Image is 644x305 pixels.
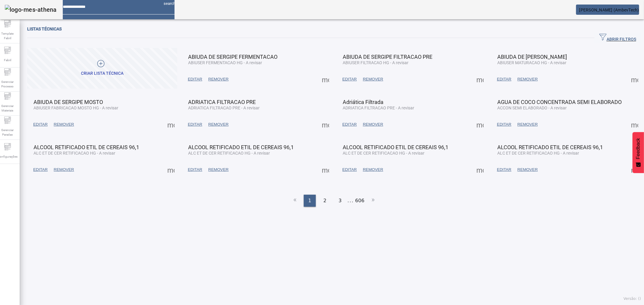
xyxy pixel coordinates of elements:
span: 3 [338,197,341,204]
button: EDITAR [494,119,514,130]
span: EDITAR [497,121,511,127]
button: EDITAR [339,119,360,130]
span: REMOVER [363,167,383,173]
span: EDITAR [188,167,202,173]
span: ABIUDA DE SERGIPE FERMENTACAO [188,54,277,60]
span: ABIUSER FILTRACAO HG - A revisar [343,60,409,65]
button: REMOVER [360,164,386,175]
span: EDITAR [342,76,357,82]
button: Mais [320,74,331,85]
button: Mais [165,164,176,175]
button: EDITAR [30,164,51,175]
button: Mais [320,119,331,130]
img: logo-mes-athena [5,5,57,14]
div: CRIAR LISTA TÉCNICA [81,71,123,77]
button: EDITAR [339,164,360,175]
span: Listas técnicas [27,27,62,31]
span: REMOVER [363,121,383,127]
span: EDITAR [342,167,357,173]
span: ADRIATICA FILTRACAO PRE - A revisar [188,105,260,110]
span: REMOVER [363,76,383,82]
button: Mais [475,164,485,175]
button: ABRIR FILTROS [594,33,641,43]
span: ABIUDA DE SERGIPE FILTRACAO PRE [343,54,432,60]
span: REMOVER [54,121,74,127]
li: 606 [355,195,365,207]
button: REMOVER [205,164,232,175]
button: EDITAR [339,74,360,85]
button: EDITAR [185,74,205,85]
button: REMOVER [360,74,386,85]
span: ABIUSER FABRICACAO MOSTO HG - A revisar [34,105,118,110]
button: EDITAR [494,74,514,85]
span: ALC ET DE CER RETIFICACAO HG - A revisar [343,151,425,156]
span: ALCOOL RETIFICADO ETIL DE CEREAIS 96,1 [497,144,603,150]
button: REMOVER [360,119,386,130]
span: ACCON SEMI ELABORADO - A revisar [497,105,567,110]
button: REMOVER [514,74,541,85]
button: Mais [629,74,640,85]
span: EDITAR [188,76,202,82]
span: REMOVER [517,76,538,82]
span: ABIUDA DE SERGIPE MOSTO [34,99,103,105]
span: ALC ET DE CER RETIFICACAO HG - A revisar [34,151,115,156]
button: Mais [165,119,176,130]
span: ABIUSER FERMENTACAO HG - A revisar [188,60,262,65]
button: EDITAR [185,164,205,175]
button: REMOVER [205,119,232,130]
button: Mais [629,119,640,130]
span: ADRIATICA FILTRACAO PRE [188,99,256,105]
span: REMOVER [54,167,74,173]
span: [PERSON_NAME] (AmbevTech) [579,8,639,12]
span: EDITAR [497,76,511,82]
span: EDITAR [33,121,48,127]
span: Feedback [636,138,641,159]
li: ... [348,195,354,207]
span: ABRIR FILTROS [599,33,636,42]
span: ALCOOL RETIFICADO ETIL DE CEREAIS 96,1 [34,144,139,150]
span: REMOVER [208,121,229,127]
span: EDITAR [497,167,511,173]
button: REMOVER [514,164,541,175]
button: CRIAR LISTA TÉCNICA [27,48,177,89]
span: 2 [323,197,326,204]
button: Mais [475,74,485,85]
span: Versão: () [623,297,641,301]
span: ALCOOL RETIFICADO ETIL DE CEREAIS 96,1 [343,144,448,150]
button: EDITAR [30,119,51,130]
span: ALC ET DE CER RETIFICACAO HG - A revisar [497,151,579,156]
button: REMOVER [514,119,541,130]
span: ALC ET DE CER RETIFICACAO HG - A revisar [188,151,270,156]
span: ABIUDA DE [PERSON_NAME] [497,54,567,60]
span: Adriática Filtrada [343,99,383,105]
span: REMOVER [208,76,229,82]
span: AGUA DE COCO CONCENTRADA SEMI ELABORADO [497,99,622,105]
span: EDITAR [33,167,48,173]
span: ADRIATICA FILTRACAO PRE - A revisar [343,105,414,110]
button: Feedback - Mostrar pesquisa [633,132,644,173]
span: EDITAR [188,121,202,127]
span: REMOVER [517,121,538,127]
span: Fabril [2,56,13,64]
button: REMOVER [51,119,77,130]
span: EDITAR [342,121,357,127]
button: Mais [320,164,331,175]
button: REMOVER [205,74,232,85]
button: EDITAR [185,119,205,130]
span: REMOVER [517,167,538,173]
button: Mais [475,119,485,130]
span: ABIUSER MATURACAO HG - A revisar [497,60,566,65]
span: REMOVER [208,167,229,173]
button: Mais [629,164,640,175]
span: ALCOOL RETIFICADO ETIL DE CEREAIS 96,1 [188,144,294,150]
button: EDITAR [494,164,514,175]
button: REMOVER [51,164,77,175]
